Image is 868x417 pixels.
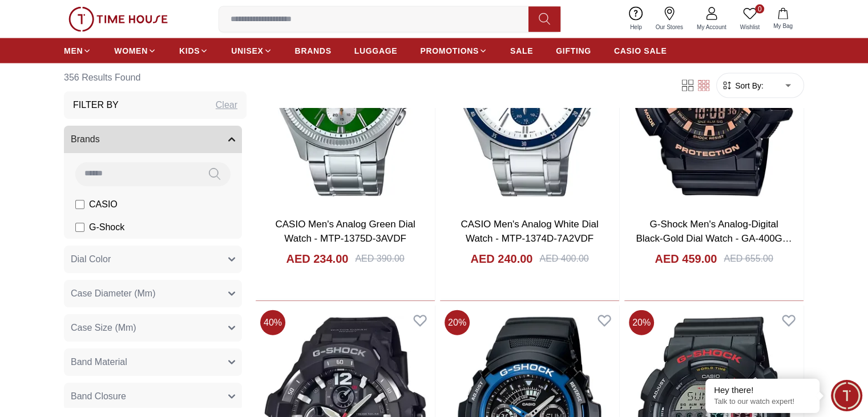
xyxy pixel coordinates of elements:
a: G-Shock Men's Analog-Digital Black-Gold Dial Watch - GA-400GB-1A4 [636,219,792,259]
a: CASIO SALE [614,41,667,61]
a: CASIO Men's Analog Green Dial Watch - MTP-1375D-3AVDF [275,219,415,244]
a: LUGGAGE [354,41,398,61]
button: Dial Color [64,246,242,273]
div: AED 655.00 [724,252,773,266]
button: Band Material [64,348,242,376]
span: Sort By: [733,80,764,91]
span: SALE [510,45,533,57]
span: WOMEN [114,45,148,57]
span: Case Size (Mm) [71,321,136,335]
a: UNISEX [231,41,272,61]
a: WOMEN [114,41,156,61]
span: Case Diameter (Mm) [71,287,155,300]
span: G-Shock [89,220,124,234]
h6: 356 Results Found [64,64,247,91]
span: 0 [755,5,764,14]
span: Wishlist [736,23,764,31]
span: Band Material [71,355,127,369]
span: CASIO SALE [614,45,667,57]
a: CASIO Men's Analog White Dial Watch - MTP-1374D-7A2VDF [461,219,598,244]
button: Sort By: [721,80,764,91]
h4: AED 240.00 [470,251,532,267]
a: Help [623,5,649,34]
div: AED 400.00 [539,252,588,266]
span: My Account [692,23,731,31]
span: KIDS [179,45,200,57]
span: UNISEX [231,45,263,57]
div: Hey there! [714,384,811,396]
span: Dial Color [71,252,111,266]
span: 40 % [260,310,285,335]
span: Brands [71,133,100,146]
a: SALE [510,41,533,61]
span: LUGGAGE [354,45,398,57]
div: AED 390.00 [355,252,404,266]
a: MEN [64,41,91,61]
p: Talk to our watch expert! [714,397,811,407]
span: MEN [64,45,83,57]
a: Our Stores [649,5,690,34]
img: ... [68,7,168,32]
span: CASIO [89,198,118,211]
a: 0Wishlist [733,5,766,34]
button: Brands [64,126,242,153]
a: PROMOTIONS [420,41,487,61]
span: PROMOTIONS [420,45,479,57]
div: Clear [216,98,237,112]
span: 20 % [445,310,470,335]
span: Band Closure [71,390,126,403]
button: Band Closure [64,383,242,410]
span: BRANDS [295,45,332,57]
a: BRANDS [295,41,332,61]
span: Help [625,23,647,31]
span: GIFTING [556,45,591,57]
input: G-Shock [75,223,84,232]
button: My Bag [766,6,800,33]
div: Chat Widget [831,380,862,411]
h4: AED 459.00 [655,251,717,267]
span: Our Stores [651,23,688,31]
button: Case Size (Mm) [64,314,242,342]
input: CASIO [75,200,84,209]
button: Case Diameter (Mm) [64,280,242,307]
a: KIDS [179,41,208,61]
h4: AED 234.00 [286,251,348,267]
span: My Bag [769,22,797,30]
span: 20 % [629,310,654,335]
h3: Filter By [73,98,119,112]
a: GIFTING [556,41,591,61]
